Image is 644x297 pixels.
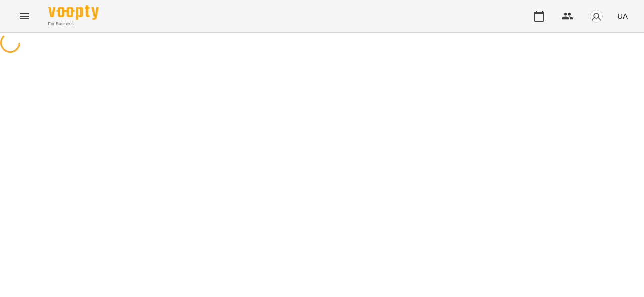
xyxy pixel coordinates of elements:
button: UA [613,7,632,25]
img: avatar_s.png [589,9,603,23]
span: For Business [48,21,99,27]
span: UA [617,11,628,21]
button: Menu [12,4,36,28]
img: Voopty Logo [48,5,99,20]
